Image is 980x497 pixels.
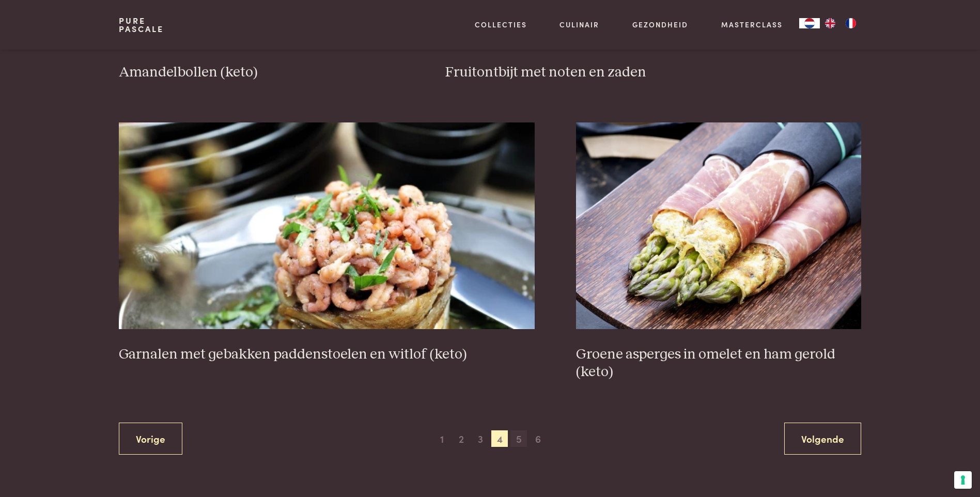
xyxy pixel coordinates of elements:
[576,122,861,381] a: Groene asperges in omelet en ham gerold (keto) Groene asperges in omelet en ham gerold (keto)
[820,18,861,28] ul: Language list
[799,18,861,28] aside: Language selected: Nederlands
[491,430,508,447] span: 4
[434,430,450,447] span: 1
[841,18,861,28] a: FR
[510,430,527,447] span: 5
[799,18,820,28] a: NL
[576,122,861,329] img: Groene asperges in omelet en ham gerold (keto)
[119,346,535,364] h3: Garnalen met gebakken paddenstoelen en witlof (keto)
[576,346,861,381] h3: Groene asperges in omelet en ham gerold (keto)
[632,19,688,30] a: Gezondheid
[472,430,489,447] span: 3
[799,18,820,28] div: Language
[445,64,861,82] h3: Fruitontbijt met noten en zaden
[119,17,164,33] a: PurePascale
[784,423,861,455] a: Volgende
[119,423,182,455] a: Vorige
[530,430,547,447] span: 6
[475,19,527,30] a: Collecties
[119,122,535,363] a: Garnalen met gebakken paddenstoelen en witlof (keto) Garnalen met gebakken paddenstoelen en witlo...
[820,18,841,28] a: EN
[453,430,470,447] span: 2
[119,64,404,82] h3: Amandelbollen (keto)
[721,19,783,30] a: Masterclass
[954,471,972,489] button: Uw voorkeuren voor toestemming voor trackingtechnologieën
[119,122,535,329] img: Garnalen met gebakken paddenstoelen en witlof (keto)
[559,19,599,30] a: Culinair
